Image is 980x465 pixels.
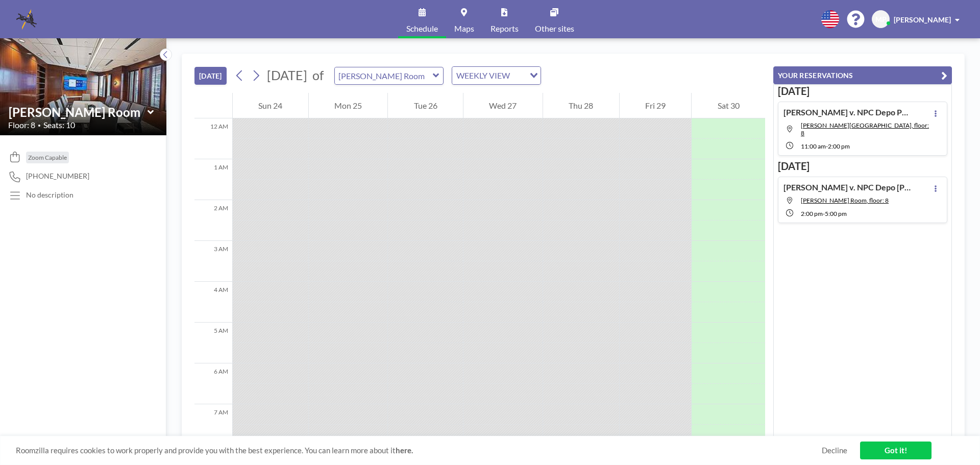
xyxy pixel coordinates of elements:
[396,446,413,455] a: here.
[454,69,512,82] span: WEEKLY VIEW
[828,142,850,150] span: 2:00 PM
[773,66,952,84] button: YOUR RESERVATIONS
[194,282,232,323] div: 4 AM
[267,67,307,83] span: [DATE]
[28,154,67,161] span: Zoom Capable
[692,93,765,118] div: Sat 30
[452,67,541,84] div: Search for option
[801,210,823,217] span: 2:00 PM
[8,120,35,130] span: Floor: 8
[233,93,308,118] div: Sun 24
[826,142,828,150] span: -
[801,121,929,137] span: Ansley Room, floor: 8
[194,67,227,85] button: [DATE]
[894,15,951,24] span: [PERSON_NAME]
[16,9,37,30] img: organization-logo
[823,210,825,217] span: -
[335,67,433,84] input: McGhee Room
[860,442,932,459] a: Got it!
[778,85,947,97] h3: [DATE]
[43,120,75,130] span: Seats: 10
[194,323,232,363] div: 5 AM
[463,93,543,118] div: Wed 27
[38,122,41,129] span: •
[491,25,519,33] span: Reports
[783,107,911,117] h4: [PERSON_NAME] v. NPC Depo Prep Mtg with [PERSON_NAME] and [PERSON_NAME]
[26,190,73,200] div: No description
[543,93,619,118] div: Thu 28
[822,446,847,455] a: Decline
[406,25,438,33] span: Schedule
[309,93,388,118] div: Mon 25
[194,404,232,445] div: 7 AM
[801,142,826,150] span: 11:00 AM
[26,172,89,181] span: [PHONE_NUMBER]
[825,210,847,217] span: 5:00 PM
[9,105,148,119] input: McGhee Room
[513,69,524,82] input: Search for option
[194,200,232,241] div: 2 AM
[875,15,887,24] span: MP
[194,241,232,282] div: 3 AM
[620,93,692,118] div: Fri 29
[801,197,889,204] span: McGhee Room, floor: 8
[388,93,463,118] div: Tue 26
[312,67,324,83] span: of
[778,160,947,173] h3: [DATE]
[194,159,232,200] div: 1 AM
[194,118,232,159] div: 12 AM
[194,363,232,404] div: 6 AM
[783,182,911,192] h4: [PERSON_NAME] v. NPC Depo [PERSON_NAME] MLW
[535,25,574,33] span: Other sites
[454,25,474,33] span: Maps
[16,446,822,455] span: Roomzilla requires cookies to work properly and provide you with the best experience. You can lea...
